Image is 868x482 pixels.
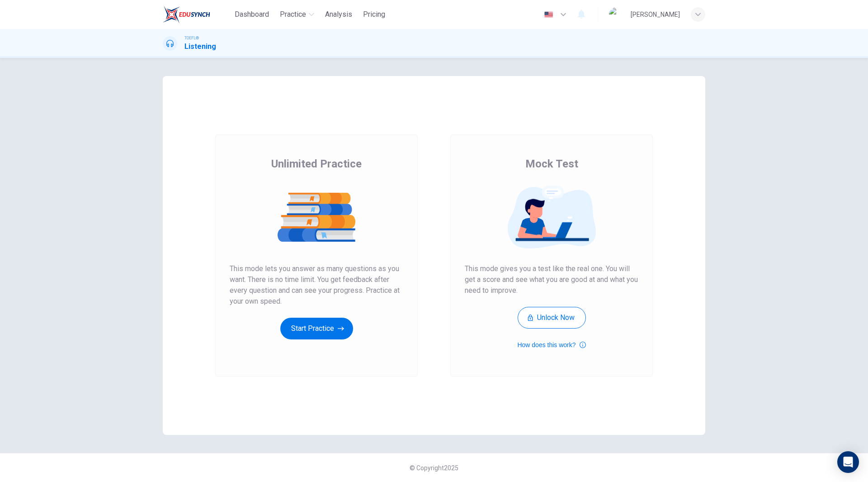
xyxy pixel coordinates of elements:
[163,5,210,24] img: EduSynch logo
[525,157,578,171] span: Mock Test
[231,6,273,23] button: Dashboard
[465,263,638,296] span: This mode gives you a test like the real one. You will get a score and see what you are good at a...
[280,318,353,339] button: Start Practice
[543,11,554,18] img: en
[837,451,859,473] div: Open Intercom Messenger
[184,35,199,41] span: TOEFL®
[359,6,389,23] button: Pricing
[271,157,362,171] span: Unlimited Practice
[230,263,403,307] span: This mode lets you answer as many questions as you want. There is no time limit. You get feedback...
[184,41,216,52] h1: Listening
[517,339,585,350] button: How does this work?
[235,9,269,20] span: Dashboard
[276,6,318,23] button: Practice
[518,307,586,329] button: Unlock Now
[163,5,231,24] a: EduSynch logo
[609,7,623,22] img: Profile picture
[363,9,385,20] span: Pricing
[410,464,458,472] span: © Copyright 2025
[325,9,352,20] span: Analysis
[631,9,680,20] div: [PERSON_NAME]
[280,9,306,20] span: Practice
[321,6,356,23] button: Analysis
